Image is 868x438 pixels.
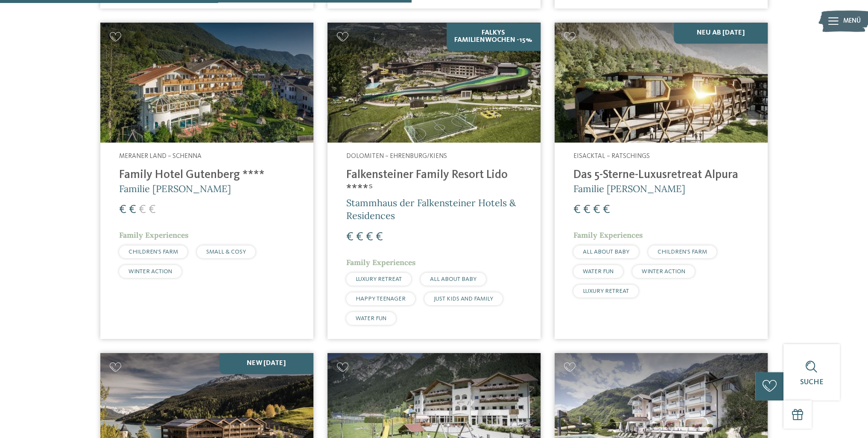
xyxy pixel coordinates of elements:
span: € [603,204,610,216]
span: € [119,204,126,216]
h4: Das 5-Sterne-Luxusretreat Alpura [573,168,749,182]
span: € [573,204,581,216]
span: Eisacktal – Ratschings [573,153,650,160]
span: WINTER ACTION [642,269,685,274]
span: ALL ABOUT BABY [583,249,629,255]
span: Dolomiten – Ehrenburg/Kiens [346,153,447,160]
span: WATER FUN [583,269,614,274]
span: € [139,204,146,216]
span: Family Experiences [346,257,416,267]
span: ALL ABOUT BABY [430,276,476,282]
span: LUXURY RETREAT [356,276,402,282]
span: Family Experiences [119,230,189,240]
span: JUST KIDS AND FAMILY [434,296,493,302]
span: WATER FUN [356,315,386,321]
span: CHILDREN’S FARM [129,249,178,255]
span: € [593,204,600,216]
span: € [366,231,373,243]
img: Family Hotel Gutenberg **** [100,23,313,143]
span: € [346,231,354,243]
span: Stammhaus der Falkensteiner Hotels & Residences [346,197,516,222]
span: Suche [800,379,823,386]
span: € [129,204,136,216]
a: Familienhotels gesucht? Hier findet ihr die besten! Falkys Familienwochen -15% Dolomiten – Ehrenb... [327,23,541,339]
img: Familienhotels gesucht? Hier findet ihr die besten! [327,23,541,143]
h4: Family Hotel Gutenberg **** [119,168,295,182]
h4: Falkensteiner Family Resort Lido ****ˢ [346,168,522,196]
span: CHILDREN’S FARM [658,249,707,255]
span: Family Experiences [573,230,643,240]
span: Meraner Land – Schenna [119,153,202,160]
span: Familie [PERSON_NAME] [573,183,685,195]
a: Familienhotels gesucht? Hier findet ihr die besten! Neu ab [DATE] Eisacktal – Ratschings Das 5-St... [555,23,768,339]
a: Familienhotels gesucht? Hier findet ihr die besten! Meraner Land – Schenna Family Hotel Gutenberg... [100,23,313,339]
span: € [583,204,590,216]
span: € [376,231,383,243]
span: SMALL & COSY [206,249,246,255]
span: HAPPY TEENAGER [356,296,406,302]
span: WINTER ACTION [129,269,172,274]
img: Familienhotels gesucht? Hier findet ihr die besten! [555,23,768,143]
span: € [149,204,156,216]
span: Familie [PERSON_NAME] [119,183,231,195]
span: LUXURY RETREAT [583,288,629,294]
span: € [356,231,363,243]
